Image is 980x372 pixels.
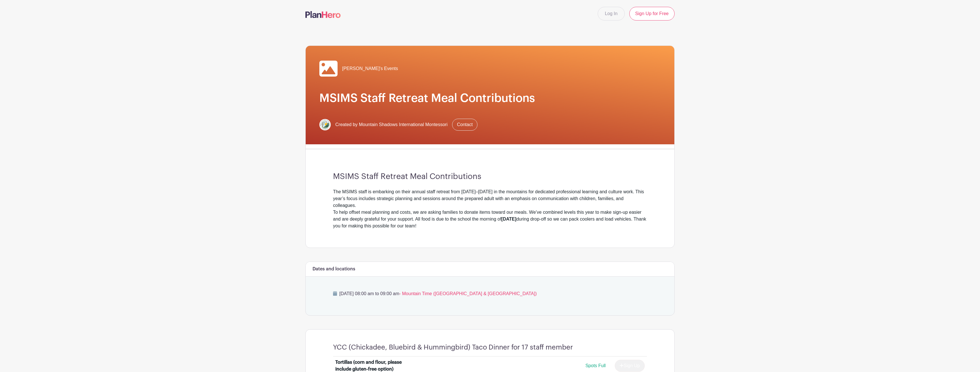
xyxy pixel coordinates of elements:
[333,188,647,209] div: The MSIMS staff is embarking on their annual staff retreat from [DATE]–[DATE] in the mountains fo...
[333,343,573,352] h4: YCC (Chickadee, Bluebird & Hummingbird) Taco Dinner for 17 staff member
[335,121,448,128] span: Created by Mountain Shadows International Montessori
[399,291,536,296] span: - Mountain Time ([GEOGRAPHIC_DATA] & [GEOGRAPHIC_DATA])
[452,119,477,131] a: Contact
[342,65,398,72] span: [PERSON_NAME]'s Events
[585,363,606,368] span: Spots Full
[598,7,624,20] a: Log In
[319,119,331,130] img: MSIM_LogoCircular.jpg
[319,91,661,105] h1: MSIMS Staff Retreat Meal Contributions
[313,266,355,272] h6: Dates and locations
[333,172,647,182] h3: MSIMS Staff Retreat Meal Contributions
[333,290,647,297] p: [DATE] 08:00 am to 09:00 am
[333,209,647,229] div: To help offset meal planning and costs, we are asking families to donate items toward our meals. ...
[501,217,516,221] strong: [DATE]
[305,11,341,18] img: logo-507f7623f17ff9eddc593b1ce0a138ce2505c220e1c5a4e2b4648c50719b7d32.svg
[629,7,675,20] a: Sign Up for Free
